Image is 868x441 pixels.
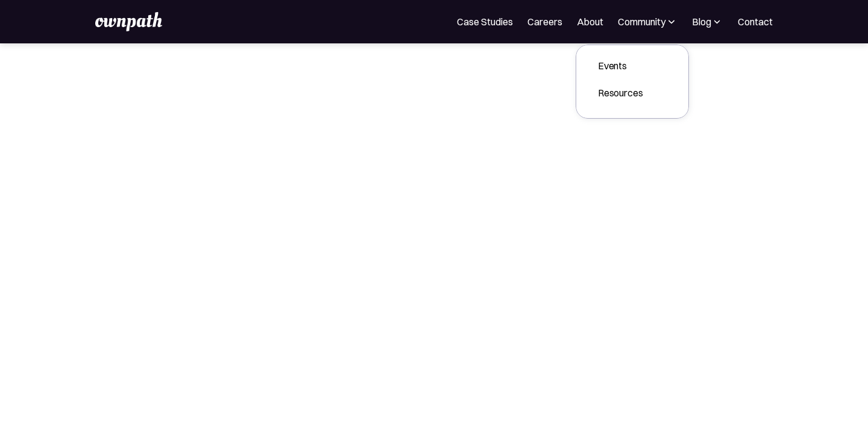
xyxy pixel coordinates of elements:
[598,58,643,73] div: Events
[598,86,643,100] div: Resources
[576,45,690,119] nav: Community
[457,14,513,29] a: Case Studies
[527,14,562,29] a: Careers
[588,55,653,77] a: Events
[618,14,665,29] div: Community
[692,14,711,29] div: Blog
[618,14,678,29] div: Community
[588,82,653,104] a: Resources
[692,14,723,29] div: Blog
[577,14,603,29] a: About
[738,14,773,29] a: Contact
